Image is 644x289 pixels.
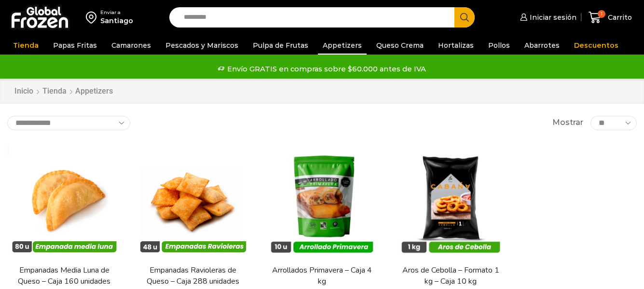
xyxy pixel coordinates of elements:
a: Appetizers [318,36,367,55]
select: Pedido de la tienda [7,116,130,130]
a: Arrollados Primavera – Caja 4 kg [271,265,373,287]
a: Empanadas Media Luna de Queso – Caja 160 unidades [13,265,116,287]
div: Enviar a [100,9,133,16]
a: Pulpa de Frutas [248,36,313,55]
span: Iniciar sesión [527,13,576,22]
a: Abarrotes [520,36,564,55]
a: Camarones [107,36,156,55]
nav: Breadcrumb [14,86,113,97]
a: Pollos [483,36,515,55]
img: address-field-icon.svg [86,9,100,26]
span: Mostrar [552,117,583,128]
a: Descuentos [569,36,623,55]
a: Queso Crema [371,36,428,55]
a: Papas Fritas [48,36,102,55]
span: 1 [598,10,605,18]
h1: Appetizers [75,86,113,96]
a: Tienda [8,36,43,55]
a: Empanadas Ravioleras de Queso – Caja 288 unidades [142,265,245,287]
a: 1 Carrito [586,6,634,29]
a: Iniciar sesión [518,8,576,27]
button: Search button [454,7,475,28]
a: Aros de Cebolla – Formato 1 kg – Caja 10 kg [399,265,502,287]
span: Carrito [605,13,632,22]
a: Pescados y Mariscos [161,36,243,55]
a: Hortalizas [433,36,479,55]
div: Santiago [100,16,133,26]
a: Tienda [42,86,67,97]
a: Inicio [14,86,34,97]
